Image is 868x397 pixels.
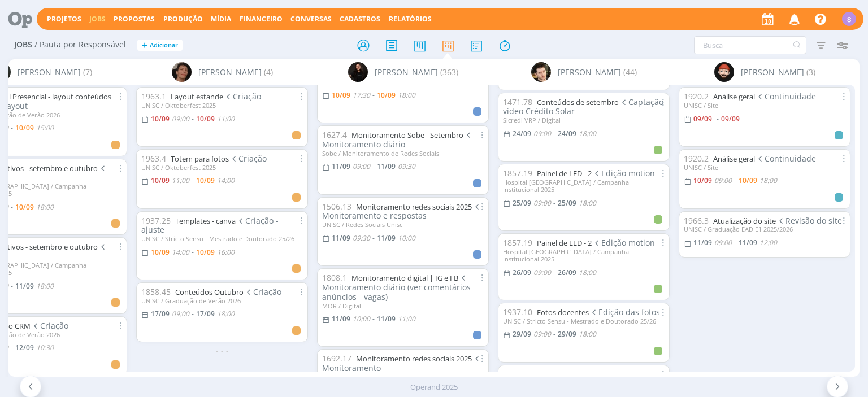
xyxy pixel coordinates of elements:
: 29/09 [513,329,531,339]
: 10/09 [15,123,34,133]
a: Projetos [47,14,81,24]
: - [11,204,13,211]
div: S [842,12,856,26]
: 10/09 [15,202,34,212]
: 11/09 [377,233,396,243]
: - [11,344,13,351]
: 09:00 [172,309,189,319]
span: 1963.4 [141,153,166,164]
span: Edição motion [592,237,655,248]
a: Monitoramento digital | IG e FB [351,273,458,283]
input: Busca [694,36,806,54]
: - [717,116,719,123]
span: 1506.13 [322,201,351,212]
span: 1937.10 [503,307,532,317]
span: Criação [31,320,68,331]
: 09/09 [693,114,712,124]
span: 1692.17 [322,353,351,364]
: - [734,177,736,184]
a: Cronograma Mensal Outubro [532,369,632,379]
button: Relatórios [385,15,435,24]
span: Criação [229,153,267,164]
: 24/09 [513,129,531,138]
span: Criação - ajuste [141,215,279,235]
: - [192,177,194,184]
button: Conversas [287,15,335,24]
span: Monitoramento diário (ver comentários anúncios - vagas) [322,272,471,302]
: 25/09 [558,198,576,208]
span: 1857.19 [503,168,532,178]
span: [PERSON_NAME] [18,66,81,78]
: 17/09 [196,309,215,319]
button: Cadastros [336,15,384,24]
: 11/09 [332,314,350,324]
button: Jobs [86,15,109,24]
span: Criação [223,91,261,102]
: 25/09 [513,198,531,208]
: 17:30 [353,90,370,100]
a: Conteúdos Outubro [175,287,244,297]
: 11/09 [332,233,350,243]
span: Propostas [114,14,155,24]
: 11/09 [377,162,396,171]
: 09:00 [353,162,370,171]
: 10/09 [739,176,757,185]
a: Totem para fotos [171,154,229,164]
: 11/09 [693,238,712,247]
img: V [531,62,551,82]
span: Revisão do site [776,215,842,226]
span: Jobs [14,40,32,50]
: 10/09 [196,114,215,124]
: - [192,116,194,123]
span: Financeiro [240,14,283,24]
: 18:00 [759,176,777,185]
div: UNISC / Oktoberfest 2025 [141,164,303,171]
: 18:00 [217,309,235,319]
span: Cadastros [340,14,380,24]
: 17/09 [151,309,170,319]
: 18:00 [36,202,54,212]
: - [553,269,555,276]
a: Análise geral [713,91,755,102]
div: - - - [132,344,313,356]
: 16:00 [217,247,235,257]
div: Sobe / Monitoramento de Redes Sociais [322,150,484,157]
span: / Pauta por Responsável [34,40,126,50]
: 10/09 [151,176,170,185]
: 09:30 [398,162,415,171]
: 10:00 [353,314,370,324]
: - [372,163,375,170]
a: Monitoramento redes sociais 2025 [356,354,472,364]
span: 1627.4 [322,129,347,140]
span: 1857.19 [503,237,532,248]
span: (7) [83,66,92,78]
: 11/09 [332,162,350,171]
div: UNISC / Redes Sociais Unisc [322,221,484,228]
: 09:00 [714,238,732,247]
: 11/09 [739,238,757,247]
: 18:00 [36,281,54,291]
div: UNISC / Graduação EAD E1 2025/2026 [684,225,845,233]
a: Atualização do site [713,216,776,226]
div: Sobe / Monitoramento de Redes Sociais [322,78,484,85]
span: + [142,40,147,51]
a: Painel de LED - 2 [537,238,592,248]
: 09:00 [533,198,551,208]
span: Criação [244,286,281,297]
a: Painel de LED - 2 [537,168,592,178]
a: Produção [163,14,203,24]
: 29/09 [558,329,576,339]
: - [11,125,13,132]
: 10/09 [196,176,215,185]
div: Hospital [GEOGRAPHIC_DATA] / Campanha Institucional 2025 [503,248,665,263]
span: [PERSON_NAME] [198,66,262,78]
div: UNISC / Stricto Sensu - Mestrado e Doutorado 25/26 [503,317,665,325]
span: 1808.1 [322,272,347,283]
span: (4) [264,66,273,78]
: 10/09 [332,90,350,100]
a: Monitoramento redes sociais 2025 [356,202,472,212]
span: Monitoramento e respostas [322,201,481,221]
img: W [714,62,734,82]
: 11/09 [377,314,396,324]
: - [372,235,375,242]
